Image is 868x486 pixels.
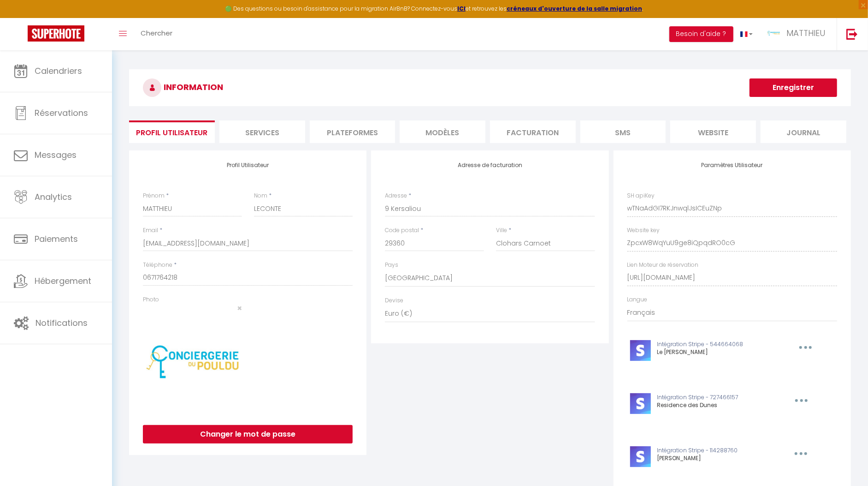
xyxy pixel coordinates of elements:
label: Lien Moteur de réservation [627,261,699,270]
label: SH apiKey [627,192,655,200]
span: [PERSON_NAME] [657,454,702,462]
label: Prénom [143,192,165,200]
li: website [670,120,756,143]
span: × [237,302,242,314]
label: Pays [385,261,398,270]
label: Langue [627,295,648,304]
p: Intégration Stripe - 114288760 [657,446,774,455]
span: Réservations [35,107,88,119]
li: Profil Utilisateur [129,120,215,143]
p: Intégration Stripe - 727466157 [657,393,774,402]
label: Devise [385,296,403,305]
img: stripe-logo.jpeg [630,393,651,414]
img: stripe-logo.jpeg [630,446,651,467]
span: Calendriers [35,65,82,77]
a: créneaux d'ouverture de la salle migration [507,5,642,12]
a: ICI [457,5,466,12]
span: Messages [35,149,77,161]
button: Close [237,304,242,312]
span: Residence des Dunes [657,401,718,409]
label: Téléphone [143,261,172,270]
img: ... [767,26,780,40]
img: Super Booking [28,25,84,42]
li: MODÈLES [400,120,485,143]
li: Services [219,120,305,143]
button: Ouvrir le widget de chat LiveChat [7,4,35,31]
li: SMS [580,120,666,143]
span: Analytics [35,191,72,203]
button: Besoin d'aide ? [669,26,733,42]
label: Nom [254,192,267,200]
h4: Adresse de facturation [385,162,595,168]
p: Intégration Stripe - 544664068 [657,340,779,349]
img: stripe-logo.jpeg [630,340,651,361]
a: Chercher [134,18,179,50]
label: Email [143,226,158,235]
label: Ville [496,226,507,235]
span: Notifications [35,317,88,329]
span: Paiements [35,233,78,245]
h4: Profil Utilisateur [143,162,353,168]
label: Adresse [385,192,407,200]
label: Photo [143,295,159,304]
li: Plateformes [310,120,396,143]
li: Facturation [490,120,576,143]
button: Enregistrer [750,78,837,97]
span: Hébergement [35,275,91,287]
h3: INFORMATION [129,69,851,106]
li: Journal [761,120,846,143]
label: Code postal [385,226,419,235]
span: Le [PERSON_NAME] [657,348,709,356]
span: Chercher [141,28,172,38]
img: logout [846,28,858,40]
label: Website key [627,226,660,235]
a: ... MATTHIEU [760,18,837,50]
button: Changer le mot de passe [143,425,353,444]
img: 17356693555424.PNG [143,312,242,411]
h4: Paramètres Utilisateur [627,162,837,168]
span: MATTHIEU [786,27,825,39]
